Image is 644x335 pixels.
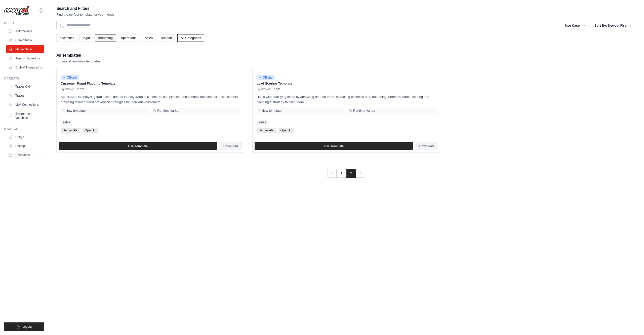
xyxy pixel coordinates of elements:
span: Resources [15,153,30,157]
span: By crewAI Team [257,87,280,91]
p: Specializes in analyzing transaction data to identify fraud risks, ensure compliance, and conduct... [61,94,240,105]
span: Runtime varies [157,109,179,113]
a: legal [79,34,93,42]
a: Use Template [59,142,217,150]
a: support [158,34,175,42]
span: Official [61,75,79,80]
span: Serper API [61,128,80,133]
span: Logout [22,325,32,329]
span: 2 [346,169,356,178]
a: operations [118,34,140,42]
span: New template [262,109,281,113]
span: Use Template [128,144,148,148]
button: Sort By: Newest First [591,21,636,30]
span: Download [223,144,238,148]
span: Serper API [257,128,276,133]
button: Use Case [562,21,588,30]
p: Lead Scoring Template [257,81,436,86]
p: Find the perfect template for your needs [56,12,114,17]
p: Browse all available templates [56,59,100,64]
a: 1 [336,169,346,178]
a: Automations [6,27,44,35]
button: Resources [6,151,44,159]
span: Official [257,75,275,80]
a: Settings [6,142,44,150]
a: Traces Old [6,83,44,91]
nav: Pagination [327,169,365,178]
p: Customer Fraud Flagging Template [61,81,240,86]
a: marketing [95,34,116,42]
a: LLM Connections [6,101,44,109]
a: backoffice [56,34,77,42]
a: Usage [6,133,44,141]
span: Runtime varies [353,109,375,113]
a: Marketplace [6,45,44,53]
a: Traces [6,92,44,100]
a: Environment Variables [6,110,44,122]
span: By crewAI Team [61,87,84,91]
span: Download [419,144,434,148]
div: Manage [4,127,44,131]
a: Download [219,142,242,150]
a: sales [61,120,72,125]
a: Use Template [255,142,413,150]
a: Agents Repository [6,54,44,62]
span: OpenAI [278,128,294,133]
span: Use Template [324,144,344,148]
span: OpenAI [83,128,98,133]
a: sales [257,120,268,125]
a: Crew Studio [6,36,44,44]
a: All Categories [177,34,204,42]
img: Logo [4,6,29,15]
button: Logout [4,322,44,331]
h2: All Templates [56,52,100,59]
h2: Search and Filters [56,5,114,12]
div: Build [4,21,44,25]
p: Helps with qualifying leads by analyzing data on them, extracting essential data and doing furthe... [257,94,436,105]
a: Tools & Integrations [6,63,44,71]
span: New template [66,109,86,113]
a: Download [415,142,438,150]
a: sales [142,34,156,42]
div: Operate [4,77,44,81]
